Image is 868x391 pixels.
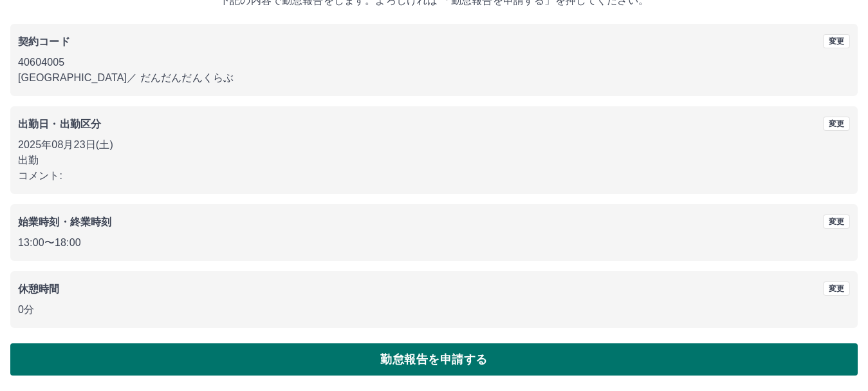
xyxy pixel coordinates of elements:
[18,216,111,227] b: 始業時刻・終業時刻
[10,343,858,376] button: 勤怠報告を申請する
[823,34,850,48] button: 変更
[18,302,850,318] p: 0分
[18,70,850,86] p: [GEOGRAPHIC_DATA] ／ だんだんだんくらぶ
[823,281,850,296] button: 変更
[18,55,850,70] p: 40604005
[18,168,850,184] p: コメント:
[18,235,850,251] p: 13:00 〜 18:00
[18,283,60,294] b: 休憩時間
[823,117,850,131] button: 変更
[823,215,850,229] button: 変更
[18,137,850,153] p: 2025年08月23日(土)
[18,153,850,168] p: 出勤
[18,119,101,129] b: 出勤日・出勤区分
[18,36,70,47] b: 契約コード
